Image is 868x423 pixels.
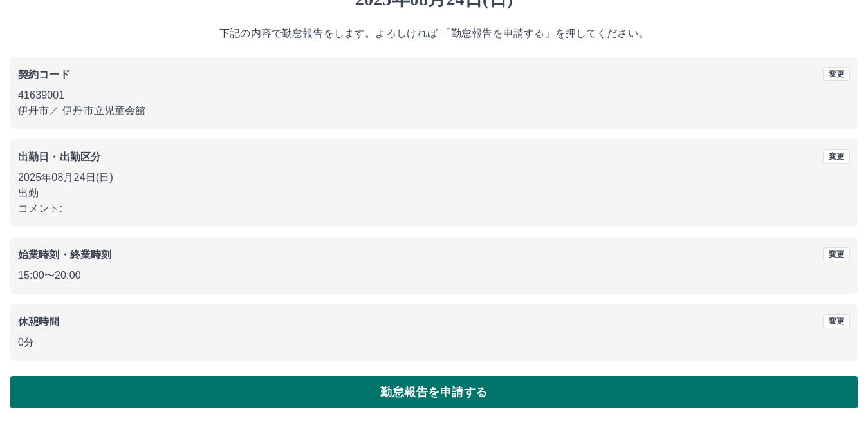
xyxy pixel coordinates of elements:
p: 41639001 [18,88,850,103]
b: 出勤日・出勤区分 [18,151,101,162]
button: 勤怠報告を申請する [10,376,858,408]
p: 出勤 [18,185,850,201]
button: 変更 [823,149,850,164]
p: コメント: [18,201,850,216]
button: 変更 [823,67,850,81]
b: 始業時刻・終業時刻 [18,249,111,260]
b: 契約コード [18,69,70,80]
p: 0分 [18,335,850,350]
p: 15:00 〜 20:00 [18,268,850,283]
p: 2025年08月24日(日) [18,170,850,185]
button: 変更 [823,314,850,328]
p: 伊丹市 ／ 伊丹市立児童会館 [18,103,850,118]
b: 休憩時間 [18,316,60,327]
button: 変更 [823,247,850,261]
p: 下記の内容で勤怠報告をします。よろしければ 「勤怠報告を申請する」を押してください。 [10,26,858,41]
